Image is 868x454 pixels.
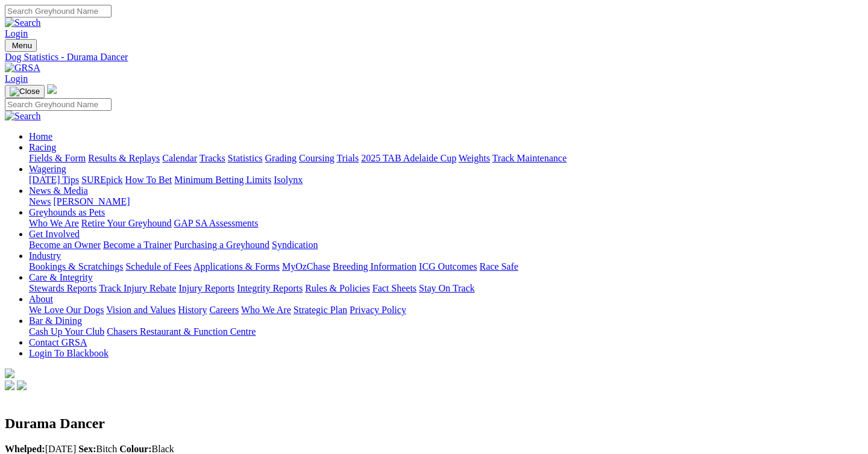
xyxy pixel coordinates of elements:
a: Chasers Restaurant & Function Centre [107,326,256,337]
a: Coursing [299,153,335,163]
img: twitter.svg [17,381,27,390]
img: logo-grsa-white.png [47,84,57,94]
a: Dog Statistics - Durama Dancer [5,52,863,63]
img: facebook.svg [5,381,14,390]
img: Search [5,111,41,122]
img: Search [5,17,41,28]
a: We Love Our Dogs [29,305,104,315]
a: Rules & Policies [305,283,370,293]
b: Sex: [78,444,96,454]
span: Bitch [78,444,117,454]
a: Care & Integrity [29,272,93,282]
a: Wagering [29,164,66,174]
div: Racing [29,153,863,164]
a: Results & Replays [88,153,160,163]
a: ICG Outcomes [419,261,477,272]
a: History [178,305,207,315]
button: Toggle navigation [5,85,45,98]
a: Get Involved [29,229,80,239]
div: Wagering [29,175,863,185]
a: Racing [29,142,56,152]
a: Syndication [272,240,318,250]
a: Applications & Forms [193,261,280,272]
div: Greyhounds as Pets [29,218,863,229]
a: Race Safe [479,261,518,272]
a: Purchasing a Greyhound [174,240,269,250]
div: News & Media [29,196,863,207]
button: Toggle navigation [5,39,37,52]
input: Search [5,5,112,17]
b: Whelped: [5,444,45,454]
a: Stay On Track [419,283,474,293]
div: Industry [29,261,863,272]
a: [DATE] Tips [29,175,79,185]
a: Trials [336,153,359,163]
a: Login [5,28,28,39]
a: Grading [265,153,297,163]
a: Become an Owner [29,240,101,250]
a: Track Maintenance [492,153,567,163]
a: Vision and Values [106,305,175,315]
a: News [29,196,51,207]
img: Close [10,87,40,96]
a: MyOzChase [282,261,330,272]
a: Bookings & Scratchings [29,261,123,272]
span: [DATE] [5,444,76,454]
a: Statistics [228,153,263,163]
a: Schedule of Fees [125,261,191,272]
a: Track Injury Rebate [99,283,176,293]
a: Become a Trainer [103,240,172,250]
a: Isolynx [274,175,303,185]
a: Calendar [162,153,197,163]
a: Strategic Plan [294,305,347,315]
a: Weights [459,153,490,163]
a: Fields & Form [29,153,86,163]
a: Careers [209,305,239,315]
span: Black [119,444,174,454]
b: Colour: [119,444,151,454]
a: News & Media [29,185,88,196]
a: Bar & Dining [29,316,82,326]
a: Login To Blackbook [29,348,108,358]
div: Get Involved [29,240,863,250]
a: Login [5,73,28,84]
a: Cash Up Your Club [29,326,104,337]
span: Menu [12,41,32,50]
a: Retire Your Greyhound [81,218,172,228]
a: Tracks [200,153,225,163]
a: GAP SA Assessments [174,218,259,228]
a: Greyhounds as Pets [29,207,105,217]
a: Who We Are [241,305,291,315]
a: Who We Are [29,218,79,228]
a: About [29,294,53,304]
img: logo-grsa-white.png [5,368,14,378]
a: Privacy Policy [350,305,406,315]
a: Fact Sheets [373,283,417,293]
a: Contact GRSA [29,337,87,347]
a: SUREpick [81,175,122,185]
h2: Durama Dancer [5,415,863,432]
a: [PERSON_NAME] [53,196,130,207]
a: Breeding Information [333,261,417,272]
img: GRSA [5,63,40,73]
div: Care & Integrity [29,283,863,294]
a: Stewards Reports [29,283,96,293]
a: Integrity Reports [237,283,303,293]
div: Bar & Dining [29,326,863,337]
a: Injury Reports [178,283,234,293]
a: Minimum Betting Limits [174,175,271,185]
a: Industry [29,250,61,261]
a: How To Bet [125,175,172,185]
a: 2025 TAB Adelaide Cup [361,153,456,163]
input: Search [5,98,112,111]
div: About [29,305,863,316]
a: Home [29,131,52,141]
